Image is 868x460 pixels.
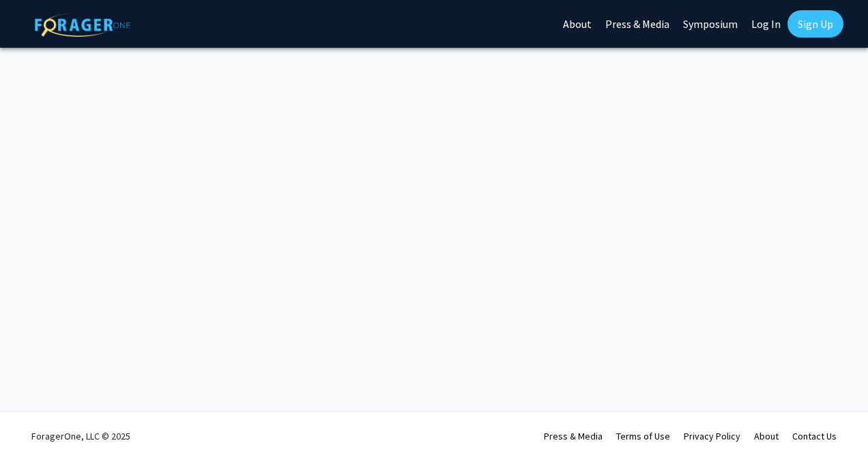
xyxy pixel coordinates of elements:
a: Terms of Use [616,430,670,442]
a: About [754,430,779,442]
img: ForagerOne Logo [35,13,130,37]
div: ForagerOne, LLC © 2025 [31,412,130,460]
a: Contact Us [792,430,837,442]
a: Sign Up [787,10,843,38]
a: Press & Media [544,430,603,442]
a: Privacy Policy [684,430,740,442]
